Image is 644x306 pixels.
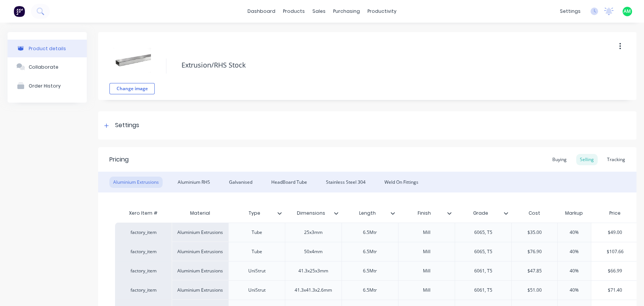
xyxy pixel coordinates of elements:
[29,64,58,70] div: Collaborate
[464,228,502,237] div: 6065, T5
[123,268,164,274] div: factory_item
[172,261,228,280] div: Aluminium Extrusions
[109,155,129,164] div: Pricing
[285,204,337,223] div: Dimensions
[512,261,557,280] div: $47.85
[172,223,228,242] div: Aluminium Extrusions
[591,223,639,242] div: $49.00
[289,285,338,295] div: 41.3x41.3x2.6mm
[603,154,629,165] div: Tracking
[555,281,593,300] div: 40%
[29,46,66,51] div: Product details
[381,177,422,188] div: Weld On Fittings
[512,281,557,300] div: $51.00
[351,285,389,295] div: 6.5Mtr
[512,223,557,242] div: $35.00
[351,266,389,276] div: 6.5Mtr
[591,261,639,280] div: $66.99
[292,266,334,276] div: 41.3x25x3mm
[549,154,570,165] div: Buying
[556,6,584,17] div: settings
[322,177,369,188] div: Stainless Steel 304
[455,204,507,223] div: Grade
[172,242,228,261] div: Aluminium Extrusions
[14,6,25,17] img: Factory
[408,247,446,257] div: Mill
[238,247,276,257] div: Tube
[109,38,155,94] div: fileChange image
[228,204,280,223] div: Type
[113,42,151,79] img: file
[123,229,164,236] div: factory_item
[228,206,285,221] div: Type
[398,204,450,223] div: Finish
[511,206,557,221] div: Cost
[285,206,341,221] div: Dimensions
[123,287,164,294] div: factory_item
[109,83,155,94] button: Change image
[555,261,593,280] div: 40%
[464,247,502,257] div: 6065, T5
[624,8,631,15] span: AM
[591,206,639,221] div: Price
[591,281,639,300] div: $71.40
[464,266,502,276] div: 6061, T5
[172,206,228,221] div: Material
[123,248,164,255] div: factory_item
[408,285,446,295] div: Mill
[408,228,446,237] div: Mill
[351,228,389,237] div: 6.5Mtr
[512,242,557,261] div: $76.90
[279,6,309,17] div: products
[351,247,389,257] div: 6.5Mtr
[591,242,639,261] div: $107.66
[109,177,163,188] div: Aluminium Extrusions
[238,228,276,237] div: Tube
[267,177,311,188] div: HeadBoard Tube
[8,57,87,76] button: Collaborate
[238,266,276,276] div: UniStrut
[8,40,87,57] button: Product details
[408,266,446,276] div: Mill
[464,285,502,295] div: 6061, T5
[329,6,364,17] div: purchasing
[115,121,139,130] div: Settings
[364,6,400,17] div: productivity
[555,242,593,261] div: 40%
[295,228,332,237] div: 25x3mm
[557,206,591,221] div: Markup
[555,223,593,242] div: 40%
[309,6,329,17] div: sales
[244,6,279,17] a: dashboard
[174,177,214,188] div: Aluminium RHS
[172,280,228,300] div: Aluminium Extrusions
[455,206,511,221] div: Grade
[576,154,598,165] div: Selling
[29,83,61,89] div: Order History
[295,247,332,257] div: 50x4mm
[238,285,276,295] div: UniStrut
[178,56,590,74] textarea: Extrusion/RHS Stock
[115,206,172,221] div: Xero Item #
[8,76,87,95] button: Order History
[398,206,455,221] div: Finish
[225,177,256,188] div: Galvanised
[341,206,398,221] div: Length
[341,204,393,223] div: Length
